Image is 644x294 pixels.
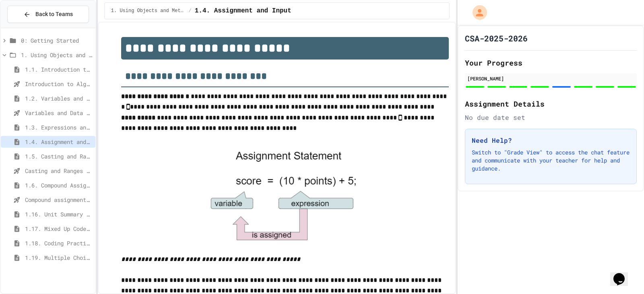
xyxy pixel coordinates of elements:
span: 1.6. Compound Assignment Operators [25,181,92,189]
span: Variables and Data Types - Quiz [25,109,92,117]
iframe: chat widget [610,262,636,286]
span: 1.4. Assignment and Input [25,138,92,146]
span: 1. Using Objects and Methods [111,8,186,14]
div: My Account [464,3,489,22]
h2: Assignment Details [465,98,637,109]
span: 1.19. Multiple Choice Exercises for Unit 1a (1.1-1.6) [25,253,92,262]
button: Back to Teams [7,6,89,23]
span: 1.16. Unit Summary 1a (1.1-1.6) [25,210,92,218]
h1: CSA-2025-2026 [465,33,528,44]
span: 0: Getting Started [21,36,92,45]
span: 1.1. Introduction to Algorithms, Programming, and Compilers [25,65,92,74]
span: 1.5. Casting and Ranges of Values [25,152,92,160]
p: Switch to "Grade View" to access the chat feature and communicate with your teacher for help and ... [472,148,630,173]
h2: Your Progress [465,57,637,68]
span: Back to Teams [35,10,73,19]
h3: Need Help? [472,136,630,145]
span: 1. Using Objects and Methods [21,51,92,59]
span: Introduction to Algorithms, Programming, and Compilers [25,80,92,88]
div: No due date set [465,113,637,122]
span: 1.3. Expressions and Output [New] [25,123,92,132]
div: [PERSON_NAME] [467,75,634,82]
span: / [189,8,192,14]
span: 1.17. Mixed Up Code Practice 1.1-1.6 [25,224,92,233]
span: 1.18. Coding Practice 1a (1.1-1.6) [25,239,92,247]
span: Casting and Ranges of variables - Quiz [25,167,92,175]
span: 1.4. Assignment and Input [195,6,291,16]
span: Compound assignment operators - Quiz [25,195,92,204]
span: 1.2. Variables and Data Types [25,94,92,103]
